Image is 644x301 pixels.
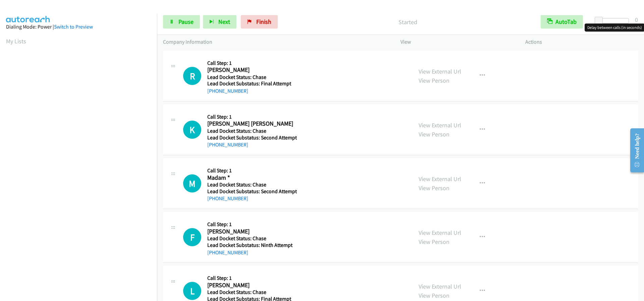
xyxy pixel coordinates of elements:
h1: M [183,174,201,192]
h1: L [183,282,201,300]
a: Pause [163,15,200,29]
div: 0 [635,15,638,24]
h1: K [183,121,201,139]
h2: [PERSON_NAME] [PERSON_NAME] [207,120,295,128]
h5: Lead Docket Status: Chase [207,235,295,242]
a: Switch to Preview [54,24,93,30]
span: Next [218,18,230,26]
a: View External Url [419,121,461,129]
a: View Person [419,184,449,192]
h5: Lead Docket Substatus: Ninth Attempt [207,242,295,249]
a: View Person [419,292,449,299]
h5: Call Step: 1 [207,60,295,67]
h2: Madam * [207,174,295,182]
a: [PHONE_NUMBER] [207,141,248,148]
a: Finish [241,15,278,29]
a: View External Url [419,229,461,236]
div: Dialing Mode: Power | [6,23,151,31]
span: Finish [256,18,271,26]
button: AutoTab [541,15,583,29]
h5: Lead Docket Substatus: Final Attempt [207,80,295,87]
h5: Lead Docket Status: Chase [207,181,297,188]
a: My Lists [6,37,26,45]
a: View External Url [419,283,461,290]
h5: Lead Docket Substatus: Second Attempt [207,188,297,195]
span: Pause [178,18,194,26]
div: The call is yet to be attempted [183,228,201,246]
h5: Call Step: 1 [207,221,295,228]
p: Started [287,17,529,27]
a: [PHONE_NUMBER] [207,195,248,202]
a: [PHONE_NUMBER] [207,249,248,256]
p: View [400,38,513,46]
p: Actions [525,38,638,46]
h5: Lead Docket Substatus: Second Attempt [207,134,297,141]
div: The call is yet to be attempted [183,174,201,192]
h5: Call Step: 1 [207,114,297,120]
iframe: Resource Center [625,124,644,177]
a: View Person [419,77,449,84]
h1: F [183,228,201,246]
h2: [PERSON_NAME] [207,66,295,74]
h5: Lead Docket Status: Chase [207,74,295,81]
h5: Call Step: 1 [207,275,295,282]
h2: [PERSON_NAME] [207,282,295,289]
p: Company Information [163,38,388,46]
h5: Lead Docket Status: Chase [207,289,295,296]
button: Next [203,15,236,29]
h5: Call Step: 1 [207,167,297,174]
a: View External Url [419,175,461,183]
a: View Person [419,238,449,246]
h5: Lead Docket Status: Chase [207,128,297,134]
h1: R [183,67,201,85]
div: The call is yet to be attempted [183,282,201,300]
div: The call is yet to be attempted [183,121,201,139]
a: [PHONE_NUMBER] [207,88,248,94]
a: View Person [419,130,449,138]
div: The call is yet to be attempted [183,67,201,85]
h2: [PERSON_NAME] [207,228,295,235]
a: View External Url [419,68,461,75]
